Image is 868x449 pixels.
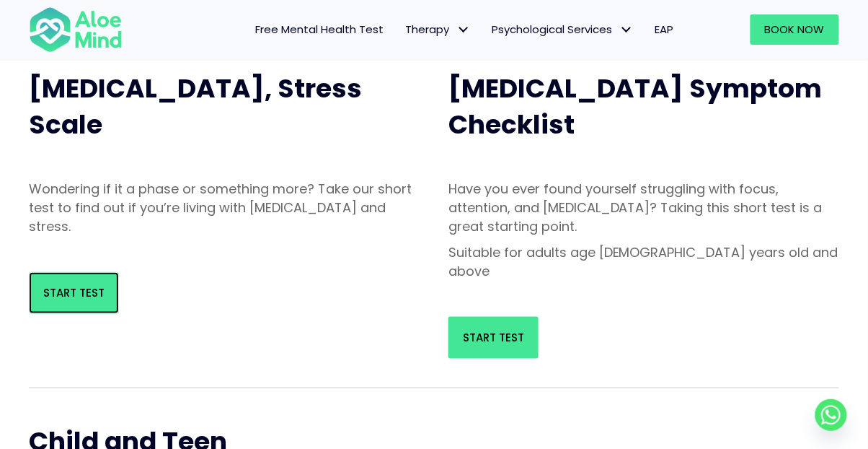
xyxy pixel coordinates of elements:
[405,22,470,37] span: Therapy
[750,14,839,45] a: Book Now
[616,19,637,40] span: Psychological Services: submenu
[448,317,539,359] a: Start Test
[448,70,823,143] span: [MEDICAL_DATA] Symptom Checklist
[492,22,633,37] span: Psychological Services
[765,22,825,37] span: Book Now
[138,14,685,45] nav: Menu
[448,243,839,281] p: Suitable for adults age [DEMOGRAPHIC_DATA] years old and above
[244,14,394,45] a: Free Mental Health Test
[255,22,384,37] span: Free Mental Health Test
[655,22,673,37] span: EAP
[453,19,474,40] span: Therapy: submenu
[29,70,362,143] span: [MEDICAL_DATA], Stress Scale
[29,272,119,314] a: Start Test
[448,180,839,236] p: Have you ever found yourself struggling with focus, attention, and [MEDICAL_DATA]? Taking this sh...
[29,6,123,53] img: Aloe mind Logo
[43,285,105,300] span: Start Test
[394,14,481,45] a: TherapyTherapy: submenu
[463,330,524,345] span: Start Test
[644,14,684,45] a: EAP
[815,399,847,431] a: Whatsapp
[481,14,644,45] a: Psychological ServicesPsychological Services: submenu
[29,180,420,236] p: Wondering if it a phase or something more? Take our short test to find out if you’re living with ...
